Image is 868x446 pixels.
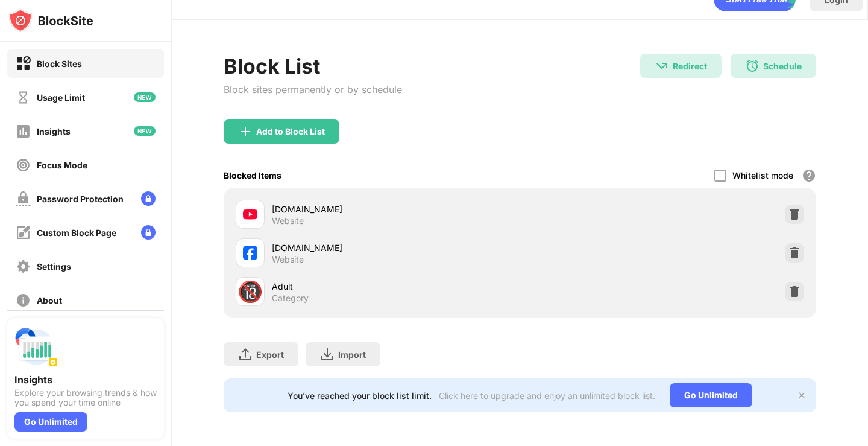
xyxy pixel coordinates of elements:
img: about-off.svg [16,293,31,308]
div: Usage Limit [37,92,85,103]
div: Website [272,254,304,265]
div: Custom Block Page [37,228,116,238]
img: block-on.svg [16,56,31,71]
div: Insights [14,374,157,386]
div: Explore your browsing trends & how you spend your time online [14,388,157,407]
div: Category [272,293,309,304]
img: favicons [243,207,257,221]
div: Settings [37,261,71,272]
div: Click here to upgrade and enjoy an unlimited block list. [439,390,655,401]
div: Adult [272,280,520,293]
div: Blocked Items [224,170,281,180]
div: Block List [224,54,402,78]
img: lock-menu.svg [141,225,156,240]
img: focus-off.svg [16,158,31,173]
img: logo-blocksite.svg [8,8,93,33]
img: time-usage-off.svg [16,90,31,105]
img: x-button.svg [797,390,807,400]
div: Website [272,215,304,226]
div: [DOMAIN_NAME] [272,241,520,254]
div: Go Unlimited [670,383,752,407]
img: lock-menu.svg [141,191,156,206]
div: Redirect [673,61,707,71]
img: settings-off.svg [16,259,31,274]
img: push-insights.svg [14,325,58,369]
div: About [37,295,62,305]
img: password-protection-off.svg [16,191,31,206]
div: Password Protection [37,194,124,204]
img: new-icon.svg [134,92,156,102]
img: customize-block-page-off.svg [16,225,31,240]
div: Insights [37,126,71,136]
img: new-icon.svg [134,126,156,136]
div: You’ve reached your block list limit. [288,390,432,401]
div: Import [338,349,366,360]
img: favicons [243,246,257,260]
div: Add to Block List [256,127,325,136]
div: 🔞 [237,279,263,304]
div: Go Unlimited [14,412,87,432]
div: Focus Mode [37,160,87,170]
div: Whitelist mode [732,170,793,180]
div: Schedule [763,61,802,71]
img: insights-off.svg [16,124,31,139]
div: Export [256,349,284,360]
div: Block Sites [37,59,82,69]
div: Block sites permanently or by schedule [224,83,402,95]
div: [DOMAIN_NAME] [272,203,520,215]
